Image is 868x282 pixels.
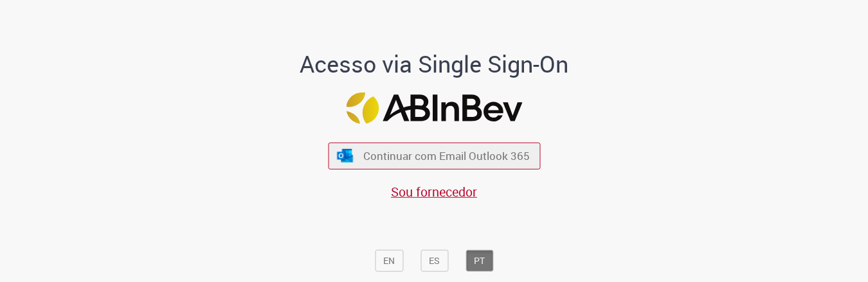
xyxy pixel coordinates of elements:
[256,51,613,77] h1: Acesso via Single Sign-On
[346,92,522,123] img: Logo ABInBev
[336,149,354,163] img: ícone Azure/Microsoft 360
[375,250,403,272] button: EN
[328,143,540,169] button: ícone Azure/Microsoft 360 Continuar com Email Outlook 365
[466,250,493,272] button: PT
[420,250,448,272] button: ES
[363,148,530,163] span: Continuar com Email Outlook 365
[391,182,477,200] a: Sou fornecedor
